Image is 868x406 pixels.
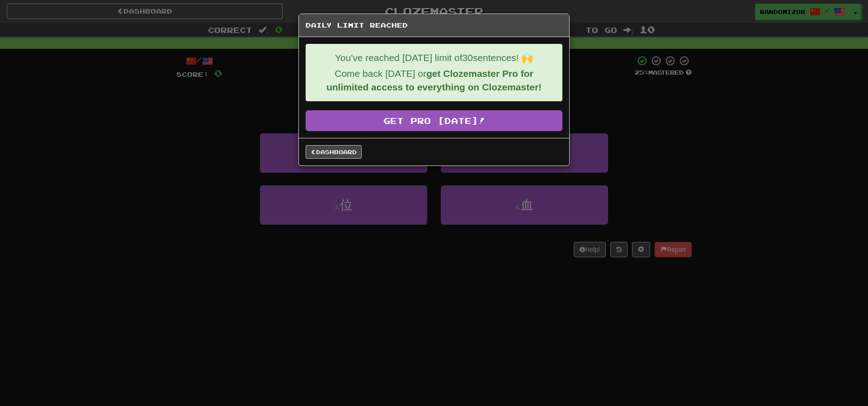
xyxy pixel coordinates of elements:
[306,145,362,159] a: Dashboard
[326,68,542,92] strong: get Clozemaster Pro for unlimited access to everything on Clozemaster!
[313,51,555,65] p: You've reached [DATE] limit of 30 sentences! 🙌
[313,67,555,94] p: Come back [DATE] or
[306,110,562,131] a: Get Pro [DATE]!
[306,21,562,30] h5: Daily Limit Reached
